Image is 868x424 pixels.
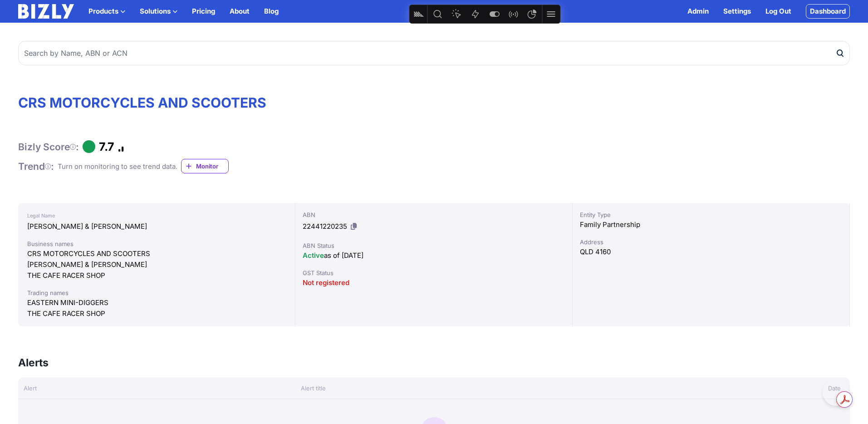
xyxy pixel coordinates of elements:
div: Alert title [295,384,711,393]
span: Monitor [196,162,228,171]
a: Monitor [181,159,229,173]
a: Admin [687,6,709,17]
div: CRS MOTORCYCLES AND SCOOTERS [27,248,286,259]
div: EASTERN MINI-DIGGERS [27,297,286,308]
div: ABN Status [303,241,565,250]
input: Search by Name, ABN or ACN [18,41,850,65]
div: [PERSON_NAME] & [PERSON_NAME] [27,221,286,232]
div: Address [580,237,842,247]
div: Trading names [27,288,286,297]
div: Turn on monitoring to see trend data. [58,161,177,172]
div: [PERSON_NAME] & [PERSON_NAME] [27,259,286,270]
span: Active [303,251,324,260]
h3: Alerts [18,355,49,370]
button: Products [88,6,125,17]
div: THE CAFE RACER SHOP [27,270,286,281]
iframe: Toggle Customer Support [823,379,850,406]
a: Pricing [192,6,215,17]
h1: CRS MOTORCYCLES AND SCOOTERS [18,94,850,111]
div: QLD 4160 [580,247,842,257]
span: 22441220235 [303,222,347,231]
a: Dashboard [806,4,850,19]
div: Date [711,384,850,393]
div: Legal Name [27,210,286,221]
a: Blog [264,6,279,17]
div: THE CAFE RACER SHOP [27,308,286,319]
a: About [230,6,250,17]
button: Solutions [140,6,177,17]
div: Family Partnership [580,219,842,230]
div: Entity Type [580,210,842,219]
a: Log Out [765,6,791,17]
a: Settings [723,6,751,17]
div: as of [DATE] [303,250,565,261]
div: Business names [27,239,286,248]
span: Not registered [303,278,349,287]
div: GST Status [303,268,565,277]
h1: Bizly Score : [18,141,79,153]
div: ABN [303,210,565,219]
div: Alert [18,384,295,393]
h1: Trend : [18,160,54,173]
h1: 7.7 [99,140,114,153]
